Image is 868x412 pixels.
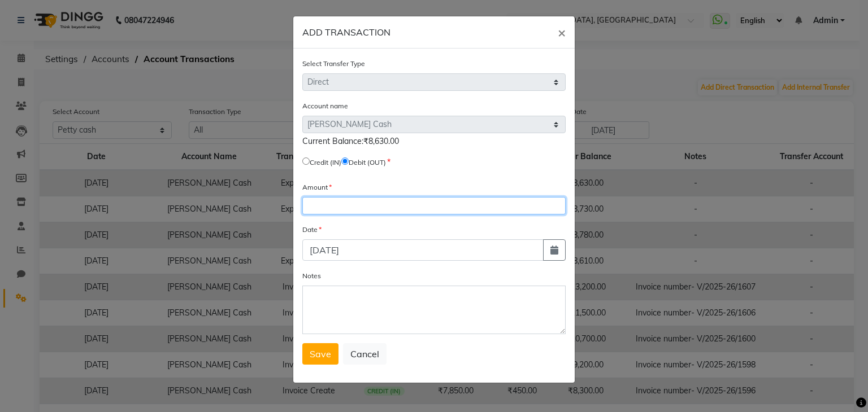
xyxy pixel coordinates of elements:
label: Date [302,225,322,235]
label: Notes [302,271,321,281]
label: Credit (IN) [310,157,341,168]
label: Debit (OUT) [349,157,386,168]
span: Current Balance:₹8,630.00 [302,136,399,146]
span: × [558,24,566,41]
label: Account name [302,101,348,111]
label: Select Transfer Type [302,59,365,69]
button: Cancel [343,343,387,365]
span: Save [310,348,331,360]
label: Amount [302,182,332,192]
button: Save [302,343,338,365]
button: Close [549,16,575,48]
h6: ADD TRANSACTION [302,25,390,39]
